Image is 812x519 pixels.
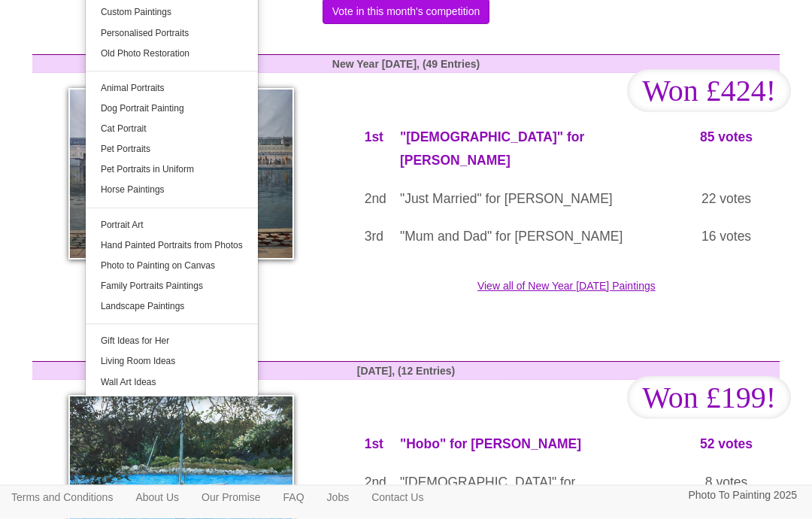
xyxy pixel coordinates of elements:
a: Pet Portraits [86,140,258,160]
a: Old Photo Restoration [86,44,258,65]
a: FAQ [272,486,316,508]
p: "Mum and Dad" for [PERSON_NAME] [400,226,662,249]
p: "Hobo" for [PERSON_NAME] [400,433,662,457]
strong: New Year [DATE], (49 Entries) [332,59,480,71]
a: Custom Paintings [86,3,258,23]
a: Landscape Paintings [86,297,258,317]
a: Horse Paintings [86,181,258,201]
strong: [DATE], (12 Entries) [357,366,455,378]
p: 85 votes [684,126,768,150]
a: Hand Painted Portraits from Photos [86,236,258,256]
p: Photo To Painting 2025 [688,486,797,505]
p: 3rd [365,226,377,249]
a: Wall Art Ideas [86,373,258,393]
a: Vote in this month's competition [323,5,489,17]
a: Gift Ideas for Her [86,332,258,352]
a: Personalised Portraits [86,24,258,44]
a: About Us [124,486,190,508]
a: Cat Portrait [86,120,258,140]
p: 22 votes [684,188,768,211]
a: Dog Portrait Painting [86,99,258,120]
a: Pet Portraits in Uniform [86,160,258,181]
p: 16 votes [684,226,768,249]
p: 2nd [365,472,377,495]
span: Won £199! [627,377,791,420]
p: "[DEMOGRAPHIC_DATA]" for [PERSON_NAME] [400,126,662,172]
a: Portrait Art [86,216,258,236]
a: Family Portraits Paintings [86,277,258,297]
a: Photo to Painting on Canvas [86,256,258,277]
a: Our Promise [190,486,272,508]
a: Living Room Ideas [86,352,258,372]
p: 1st [365,433,377,457]
p: 52 votes [684,433,768,457]
p: 2nd [365,188,377,211]
p: 1st [365,126,377,150]
a: Animal Portraits [86,79,258,99]
p: "Just Married" for [PERSON_NAME] [400,188,662,211]
p: "[DEMOGRAPHIC_DATA]" for [PERSON_NAME] [400,472,662,517]
p: by [PERSON_NAME] [40,264,323,277]
a: View all of New Year [DATE] Paintings [21,123,791,294]
a: Contact Us [360,486,435,508]
span: Won £424! [627,70,791,113]
img: Golden Temple [68,89,294,260]
p: 8 votes [684,472,768,495]
a: Jobs [316,486,361,508]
